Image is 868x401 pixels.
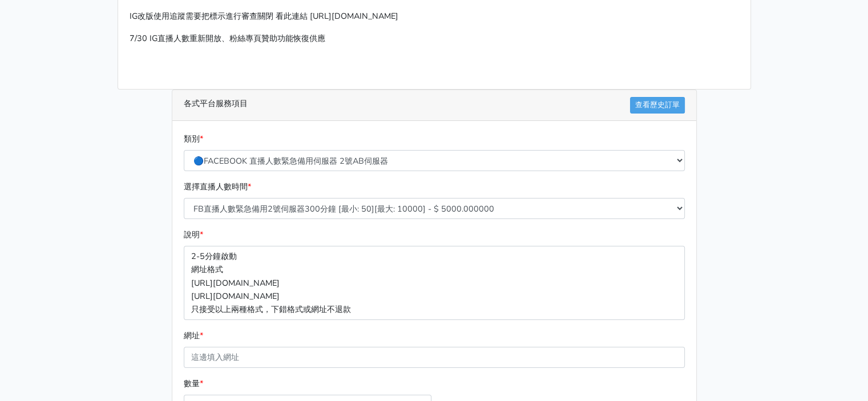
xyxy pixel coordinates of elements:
input: 這邊填入網址 [184,347,685,368]
label: 類別 [184,132,203,145]
div: 各式平台服務項目 [172,90,696,121]
label: 網址 [184,329,203,342]
p: IG改版使用追蹤需要把標示進行審查關閉 看此連結 [URL][DOMAIN_NAME] [130,10,739,23]
p: 7/30 IG直播人數重新開放、粉絲專頁贊助功能恢復供應 [130,32,739,45]
label: 說明 [184,228,203,241]
label: 數量 [184,377,203,390]
label: 選擇直播人數時間 [184,180,251,193]
a: 查看歷史訂單 [630,97,685,114]
p: 2-5分鐘啟動 網址格式 [URL][DOMAIN_NAME] [URL][DOMAIN_NAME] 只接受以上兩種格式，下錯格式或網址不退款 [184,246,685,319]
